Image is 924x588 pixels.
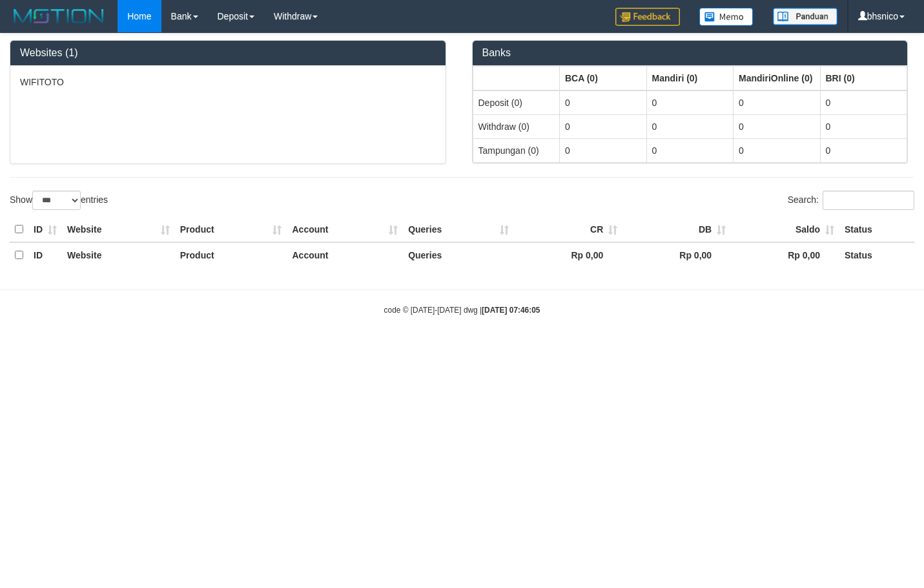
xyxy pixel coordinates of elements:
td: 0 [560,114,647,138]
td: 0 [820,90,907,115]
th: Saldo [731,217,839,242]
label: Show entries [10,191,108,210]
th: Group: activate to sort column ascending [646,66,734,90]
td: 0 [820,114,907,138]
td: Withdraw (0) [473,114,560,138]
th: Website [62,217,175,242]
th: Queries [403,242,514,268]
small: code © [DATE]-[DATE] dwg | [384,306,540,315]
th: Product [175,217,287,242]
th: CR [514,217,622,242]
th: Status [839,242,914,268]
strong: [DATE] 07:46:05 [482,306,540,315]
input: Search: [823,191,914,210]
th: DB [622,217,731,242]
th: Website [62,242,175,268]
td: 0 [646,90,734,115]
select: Showentries [32,191,81,210]
h3: Websites (1) [20,47,436,59]
th: Account [287,242,403,268]
label: Search: [788,191,914,210]
th: Group: activate to sort column ascending [560,66,647,90]
th: Rp 0,00 [731,242,839,268]
td: Tampungan (0) [473,138,560,162]
th: Group: activate to sort column ascending [473,66,560,90]
th: Account [287,217,403,242]
td: 0 [646,138,734,162]
th: Product [175,242,287,268]
p: WIFITOTO [20,76,436,89]
img: panduan.png [773,8,837,25]
td: 0 [560,138,647,162]
th: Group: activate to sort column ascending [734,66,821,90]
th: ID [28,242,62,268]
td: 0 [560,90,647,115]
th: Rp 0,00 [622,242,731,268]
h3: Banks [482,47,898,59]
th: Rp 0,00 [514,242,622,268]
th: ID [28,217,62,242]
img: Button%20Memo.svg [699,8,754,26]
th: Status [839,217,914,242]
img: Feedback.jpg [615,8,680,26]
td: 0 [734,90,821,115]
th: Queries [403,217,514,242]
td: 0 [734,114,821,138]
td: Deposit (0) [473,90,560,115]
img: MOTION_logo.png [10,6,108,26]
td: 0 [820,138,907,162]
td: 0 [646,114,734,138]
th: Group: activate to sort column ascending [820,66,907,90]
td: 0 [734,138,821,162]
